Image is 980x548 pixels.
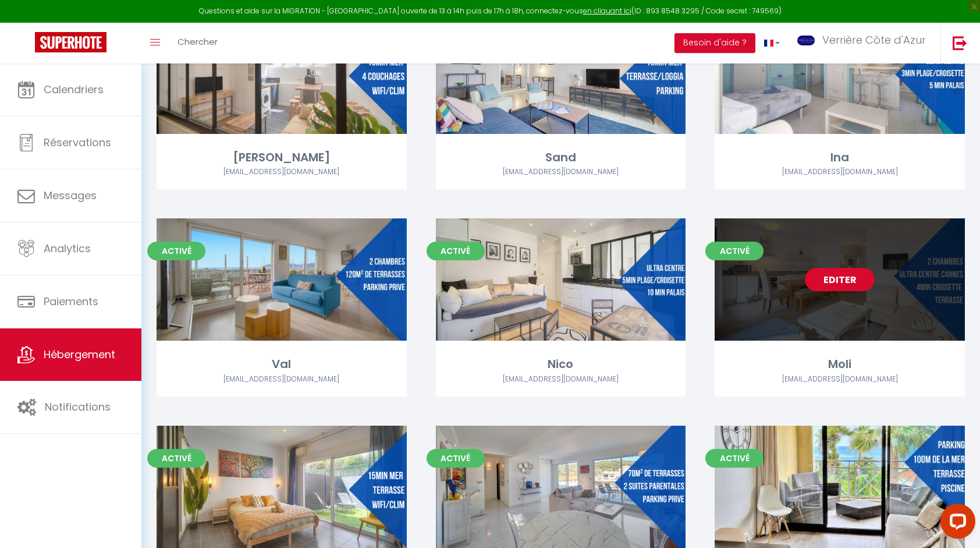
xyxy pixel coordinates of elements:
[805,268,875,291] a: Editer
[44,82,104,97] span: Calendriers
[715,355,965,373] div: Moli
[715,374,965,385] div: Airbnb
[247,268,317,291] a: Editer
[177,36,218,48] span: Chercher
[436,355,686,373] div: Nico
[805,61,875,84] a: Editer
[147,449,205,468] span: Activé
[247,61,317,84] a: Editer
[436,374,686,385] div: Airbnb
[822,33,926,47] span: Verrière Côte d'Azur
[436,167,686,178] div: Airbnb
[583,6,631,16] a: en cliquant ici
[157,167,407,178] div: Airbnb
[44,188,97,203] span: Messages
[797,36,815,45] img: ...
[427,242,485,260] span: Activé
[525,268,595,291] a: Editer
[525,475,595,498] a: Editer
[169,23,226,63] a: Chercher
[427,449,485,468] span: Activé
[805,475,875,498] a: Editer
[715,167,965,178] div: Airbnb
[147,242,205,260] span: Activé
[35,32,106,52] img: Super Booking
[157,149,407,167] div: [PERSON_NAME]
[715,149,965,167] div: Ina
[953,36,967,50] img: logout
[705,242,764,260] span: Activé
[44,241,91,256] span: Analytics
[44,135,111,150] span: Réservations
[674,33,755,53] button: Besoin d'aide ?
[157,355,407,373] div: Val
[789,23,940,63] a: ... Verrière Côte d'Azur
[44,347,115,362] span: Hébergement
[931,499,980,548] iframe: LiveChat chat widget
[45,399,111,414] span: Notifications
[157,374,407,385] div: Airbnb
[436,149,686,167] div: Sand
[525,61,595,84] a: Editer
[705,449,764,468] span: Activé
[247,475,317,498] a: Editer
[44,294,98,309] span: Paiements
